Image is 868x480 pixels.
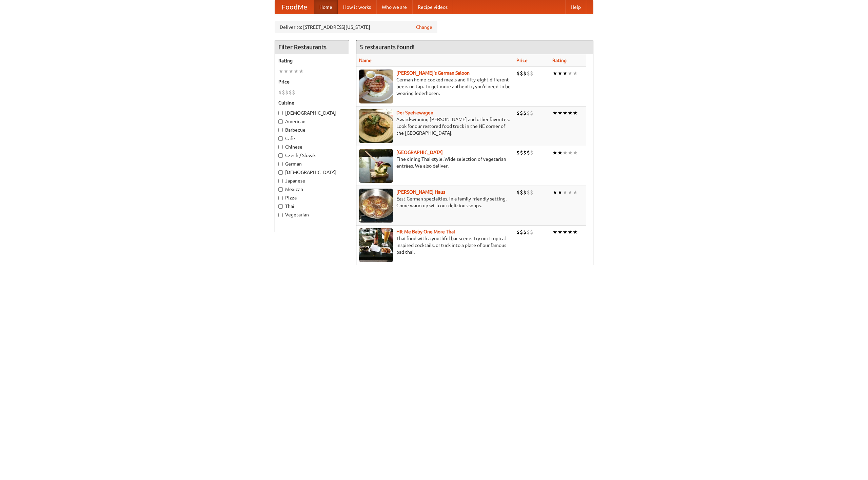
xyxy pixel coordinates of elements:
div: Deliver to: [STREET_ADDRESS][US_STATE] [275,21,437,33]
a: Change [416,24,432,31]
p: Fine dining Thai-style. Wide selection of vegetarian entrées. We also deliver. [359,156,511,169]
li: ★ [563,70,568,77]
li: $ [285,89,289,96]
li: $ [520,189,523,196]
li: ★ [568,109,573,117]
li: $ [523,109,527,117]
li: $ [527,228,530,236]
label: Mexican [278,186,346,193]
p: Award-winning [PERSON_NAME] and other favorites. Look for our restored food truck in the NE corne... [359,116,511,136]
li: $ [530,70,533,77]
input: American [278,119,283,124]
img: speisewagen.jpg [359,109,393,143]
img: esthers.jpg [359,70,393,103]
p: German home-cooked meals and fifty-eight different beers on tap. To get more authentic, you'd nee... [359,76,511,97]
p: Thai food with a youthful bar scene. Try our tropical inspired cocktails, or tuck into a plate of... [359,235,511,255]
li: ★ [563,228,568,236]
li: $ [527,109,530,117]
a: [PERSON_NAME] Haus [396,189,445,195]
label: [DEMOGRAPHIC_DATA] [278,110,346,116]
li: ★ [299,68,304,75]
li: $ [278,89,282,96]
li: $ [527,70,530,77]
a: Name [359,58,372,63]
label: Barbecue [278,127,346,133]
li: ★ [563,109,568,117]
a: Rating [552,58,567,63]
a: Recipe videos [412,0,453,14]
li: $ [523,70,527,77]
a: Help [565,0,586,14]
li: ★ [573,149,578,156]
li: $ [530,189,533,196]
h5: Cuisine [278,99,346,106]
a: Der Speisewagen [396,110,433,115]
li: ★ [552,189,557,196]
a: [GEOGRAPHIC_DATA] [396,150,443,155]
label: Cafe [278,135,346,142]
label: Japanese [278,177,346,184]
input: Czech / Slovak [278,153,283,158]
li: ★ [568,149,573,156]
img: babythai.jpg [359,228,393,262]
a: Who we are [376,0,412,14]
li: ★ [563,149,568,156]
li: $ [516,109,520,117]
a: FoodMe [275,0,314,14]
li: $ [516,189,520,196]
li: $ [520,70,523,77]
a: How it works [338,0,376,14]
input: Mexican [278,187,283,192]
li: ★ [557,70,563,77]
h5: Price [278,78,346,85]
li: ★ [573,70,578,77]
li: $ [523,228,527,236]
li: ★ [557,189,563,196]
input: German [278,162,283,166]
li: $ [520,149,523,156]
input: Vegetarian [278,213,283,217]
li: $ [527,149,530,156]
a: [PERSON_NAME]'s German Saloon [396,70,470,76]
input: Chinese [278,145,283,149]
li: $ [523,149,527,156]
li: ★ [557,149,563,156]
label: Pizza [278,194,346,201]
li: $ [530,149,533,156]
h4: Filter Restaurants [275,40,349,54]
li: $ [520,228,523,236]
li: $ [527,189,530,196]
li: $ [292,89,295,96]
label: Czech / Slovak [278,152,346,159]
li: $ [289,89,292,96]
a: Home [314,0,338,14]
li: ★ [557,109,563,117]
label: Thai [278,203,346,210]
li: $ [516,228,520,236]
label: American [278,118,346,125]
li: $ [530,109,533,117]
h5: Rating [278,57,346,64]
input: Japanese [278,179,283,183]
li: ★ [573,189,578,196]
a: Hit Me Baby One More Thai [396,229,455,234]
li: $ [516,149,520,156]
li: ★ [552,149,557,156]
li: ★ [568,70,573,77]
input: Cafe [278,136,283,141]
li: $ [282,89,285,96]
li: ★ [552,70,557,77]
input: Pizza [278,196,283,200]
li: ★ [278,68,283,75]
li: $ [520,109,523,117]
li: ★ [568,228,573,236]
li: ★ [552,109,557,117]
p: East German specialties, in a family-friendly setting. Come warm up with our delicious soups. [359,195,511,209]
a: Price [516,58,528,63]
li: ★ [573,228,578,236]
ng-pluralize: 5 restaurants found! [360,44,415,50]
li: $ [523,189,527,196]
